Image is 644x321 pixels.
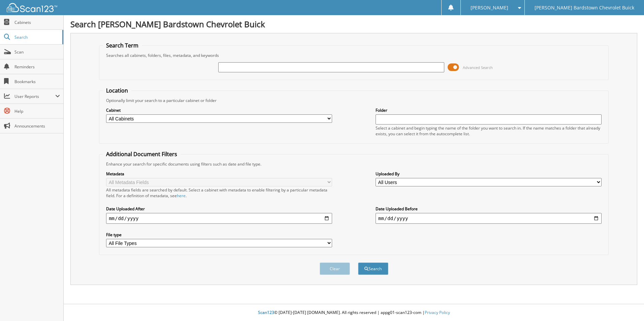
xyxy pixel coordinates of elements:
span: Cabinets [14,20,60,25]
a: here [177,193,186,199]
label: File type [106,232,332,238]
a: Privacy Policy [425,310,450,315]
span: Advanced Search [463,65,493,70]
div: Optionally limit your search to a particular cabinet or folder [103,98,605,103]
label: Date Uploaded Before [376,206,602,212]
h1: Search [PERSON_NAME] Bardstown Chevrolet Buick [70,19,637,30]
legend: Location [103,87,131,94]
span: Search [14,34,59,40]
div: © [DATE]-[DATE] [DOMAIN_NAME]. All rights reserved | appg01-scan123-com | [64,305,644,321]
button: Search [358,262,388,275]
span: Bookmarks [14,79,60,84]
span: [PERSON_NAME] Bardstown Chevrolet Buick [535,6,634,10]
span: Scan123 [258,310,274,315]
label: Date Uploaded After [106,206,332,212]
div: Searches all cabinets, folders, files, metadata, and keywords [103,52,605,58]
button: Clear [320,262,350,275]
img: scan123-logo-white.svg [7,3,57,12]
legend: Additional Document Filters [103,150,181,158]
div: Select a cabinet and begin typing the name of the folder you want to search in. If the name match... [376,125,602,137]
input: start [106,213,332,224]
legend: Search Term [103,42,142,49]
div: Enhance your search for specific documents using filters such as date and file type. [103,161,605,167]
label: Cabinet [106,107,332,113]
input: end [376,213,602,224]
span: Announcements [14,123,60,129]
span: [PERSON_NAME] [471,6,508,10]
div: All metadata fields are searched by default. Select a cabinet with metadata to enable filtering b... [106,187,332,199]
span: Scan [14,49,60,55]
span: User Reports [14,94,55,99]
span: Reminders [14,64,60,70]
label: Metadata [106,171,332,177]
span: Help [14,108,60,114]
label: Uploaded By [376,171,602,177]
label: Folder [376,107,602,113]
